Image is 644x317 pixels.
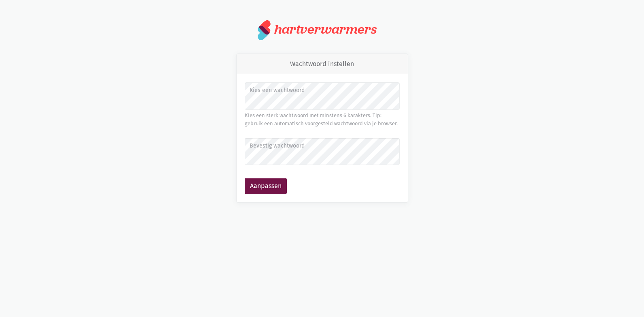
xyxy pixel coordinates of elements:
div: Kies een sterk wachtwoord met minstens 6 karakters. Tip: gebruik een automatisch voorgesteld wach... [245,111,400,128]
img: logo.svg [258,19,271,41]
button: Aanpassen [245,178,287,194]
div: hartverwarmers [274,22,377,37]
label: Kies een wachtwoord [250,86,394,95]
a: hartverwarmers [258,19,386,41]
form: Wachtwoord instellen [245,82,400,194]
div: Wachtwoord instellen [237,54,408,75]
label: Bevestig wachtwoord [250,141,394,150]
